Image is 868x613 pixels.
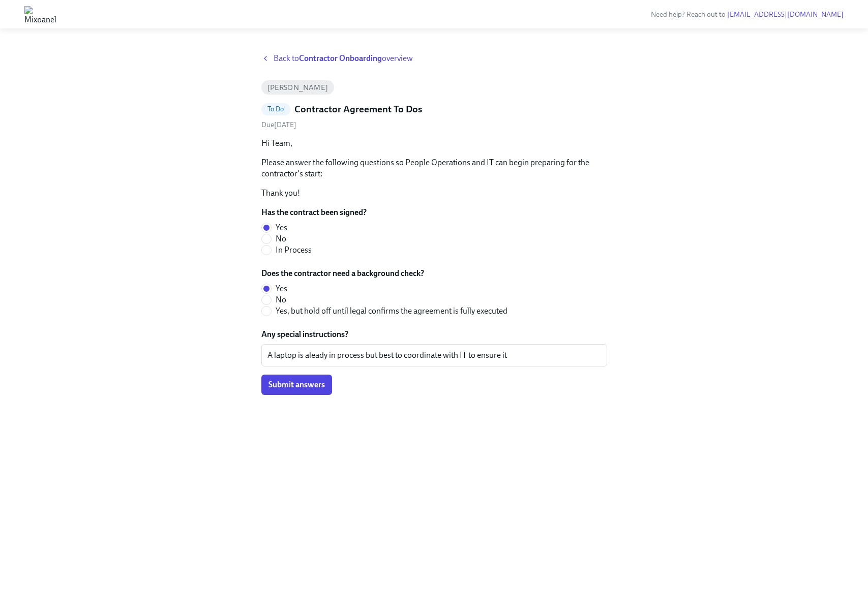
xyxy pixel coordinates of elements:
[276,294,286,305] span: No
[299,53,382,63] strong: Contractor Onboarding
[261,268,516,279] label: Does the contractor need a background check?
[24,6,56,22] img: Mixpanel
[261,84,335,91] span: [PERSON_NAME]
[727,10,844,19] a: [EMAIL_ADDRESS][DOMAIN_NAME]
[276,305,507,317] span: Yes, but hold off until legal confirms the agreement is fully executed
[276,244,312,256] span: In Process
[651,10,844,19] span: Need help? Reach out to
[261,120,296,129] span: Sunday, August 24th 2025, 9:00 am
[276,283,287,294] span: Yes
[267,349,601,361] textarea: A laptop is aleady in process but best to coordinate with IT to ensure it
[276,233,286,244] span: No
[261,105,290,113] span: To Do
[276,222,287,233] span: Yes
[261,138,607,149] p: Hi Team,
[261,329,607,340] label: Any special instructions?
[261,53,607,64] a: Back toContractor Onboardingoverview
[261,188,607,199] p: Thank you!
[268,380,325,390] span: Submit answers
[261,375,332,395] button: Submit answers
[294,103,422,116] h5: Contractor Agreement To Dos
[274,53,413,64] span: Back to overview
[261,157,607,179] p: Please answer the following questions so People Operations and IT can begin preparing for the con...
[261,207,367,218] label: Has the contract been signed?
